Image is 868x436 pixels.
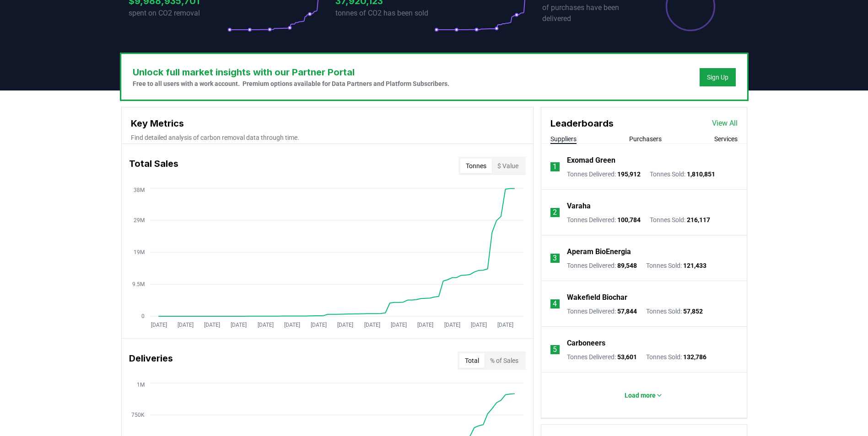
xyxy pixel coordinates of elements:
[550,117,614,130] h3: Leaderboards
[617,308,637,315] span: 57,844
[617,216,641,223] span: 100,784
[460,159,492,173] button: Tonnes
[683,353,706,361] span: 132,786
[567,261,637,270] p: Tonnes Delivered :
[129,351,173,370] h3: Deliveries
[553,253,557,264] p: 3
[390,322,406,328] tspan: [DATE]
[134,187,145,193] tspan: 38M
[687,170,715,178] span: 1,810,851
[646,261,706,270] p: Tonnes Sold :
[567,307,637,316] p: Tonnes Delivered :
[683,262,706,269] span: 121,433
[617,386,670,404] button: Load more
[567,292,627,303] a: Wakefield Biochar
[151,322,167,328] tspan: [DATE]
[335,8,434,19] p: tonnes of CO2 has been sold
[553,207,557,218] p: 2
[567,201,591,212] a: Varaha
[417,322,433,328] tspan: [DATE]
[134,217,145,223] tspan: 29M
[204,322,220,328] tspan: [DATE]
[567,352,637,362] p: Tonnes Delivered :
[284,322,300,328] tspan: [DATE]
[646,307,703,316] p: Tonnes Sold :
[712,118,738,129] a: View All
[714,134,738,144] button: Services
[131,133,524,142] p: Find detailed analysis of carbon removal data through time.
[497,322,513,328] tspan: [DATE]
[231,322,247,328] tspan: [DATE]
[129,157,178,175] h3: Total Sales
[553,161,557,172] p: 1
[567,170,641,179] p: Tonnes Delivered :
[650,170,715,179] p: Tonnes Sold :
[700,68,736,86] button: Sign Up
[129,8,227,19] p: spent on CO2 removal
[567,338,605,349] a: Carboneers
[567,215,641,224] p: Tonnes Delivered :
[707,73,728,82] a: Sign Up
[177,322,193,328] tspan: [DATE]
[542,2,641,24] p: of purchases have been delivered
[257,322,273,328] tspan: [DATE]
[553,298,557,309] p: 4
[131,117,524,130] h3: Key Metrics
[625,391,656,400] p: Load more
[134,249,145,255] tspan: 19M
[470,322,486,328] tspan: [DATE]
[311,322,327,328] tspan: [DATE]
[650,215,710,224] p: Tonnes Sold :
[687,216,710,223] span: 216,117
[141,313,145,319] tspan: 0
[133,65,449,79] h3: Unlock full market insights with our Partner Portal
[646,352,706,362] p: Tonnes Sold :
[567,155,615,166] a: Exomad Green
[364,322,380,328] tspan: [DATE]
[617,262,637,269] span: 89,548
[444,322,460,328] tspan: [DATE]
[683,308,703,315] span: 57,852
[629,134,662,144] button: Purchasers
[131,412,145,418] tspan: 750K
[553,344,557,355] p: 5
[485,353,524,368] button: % of Sales
[567,246,631,257] a: Aperam BioEnergia
[492,159,524,173] button: $ Value
[550,134,577,144] button: Suppliers
[133,79,449,88] p: Free to all users with a work account. Premium options available for Data Partners and Platform S...
[617,170,641,178] span: 195,912
[137,382,145,388] tspan: 1M
[337,322,353,328] tspan: [DATE]
[617,353,637,361] span: 53,601
[459,353,485,368] button: Total
[132,281,145,287] tspan: 9.5M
